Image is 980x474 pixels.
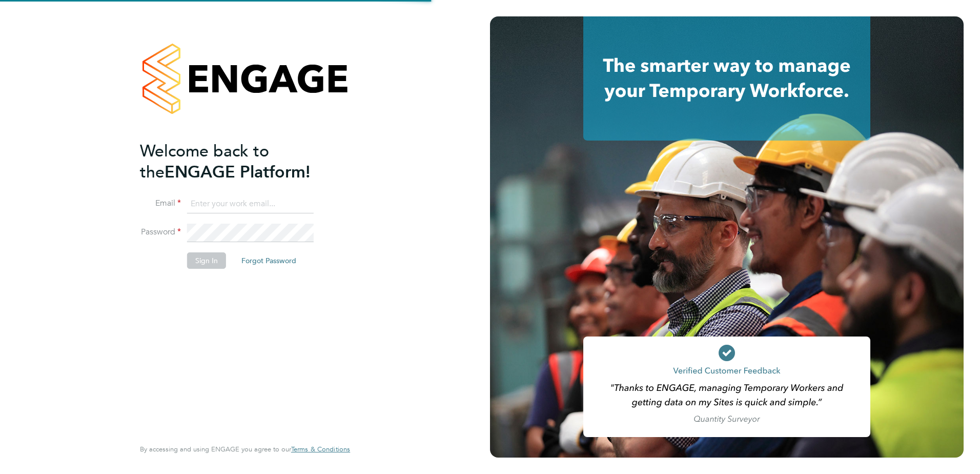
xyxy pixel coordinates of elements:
[187,252,226,269] button: Sign In
[187,195,314,213] input: Enter your work email...
[140,445,350,453] span: By accessing and using ENGAGE you agree to our
[140,198,181,209] label: Email
[291,445,350,453] span: Terms & Conditions
[291,445,350,453] a: Terms & Conditions
[140,141,269,182] span: Welcome back to the
[140,141,340,183] h2: ENGAGE Platform!
[140,227,181,238] label: Password
[233,252,304,269] button: Forgot Password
